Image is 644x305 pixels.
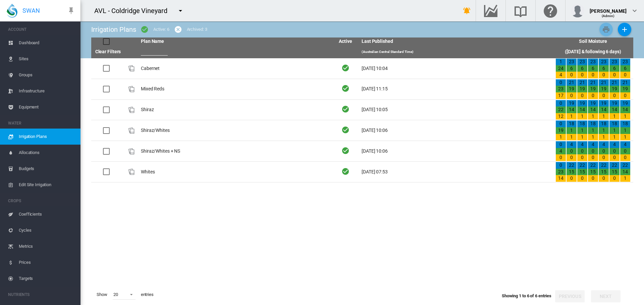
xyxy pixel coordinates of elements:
td: 0 22 12 19 14 1 19 14 1 19 14 1 19 14 1 19 14 1 19 14 1 [553,100,633,120]
div: Active: 6 [153,26,169,32]
div: 1 [599,127,609,134]
div: Plan Id: 32642 [127,106,136,114]
div: 15 [567,169,577,175]
span: Budgets [19,161,75,177]
span: Groups [19,67,75,83]
div: 0 [599,175,609,182]
div: 0 [556,141,566,148]
md-icon: icon-bell-ring [463,7,471,15]
div: 1 [588,127,598,134]
div: 19 [599,86,609,92]
md-icon: icon-checkbox-marked-circle [141,25,149,33]
span: NUTRIENTS [8,289,75,300]
td: [DATE] 10:06 [359,141,553,161]
td: [DATE] 11:15 [359,79,553,99]
th: Active [332,37,359,46]
div: 22 [588,162,598,169]
div: 14 [556,175,566,182]
td: [DATE] 10:06 [359,120,553,141]
span: Show [94,289,110,300]
div: 1 [567,134,577,141]
div: 14 [577,106,587,113]
div: 19 [556,127,566,134]
div: 1 [609,127,620,134]
div: 1 [599,134,609,141]
div: 18 [620,121,630,127]
td: Cabernet [138,58,332,79]
div: 1 [609,134,620,141]
div: 0 [556,162,566,169]
div: 0 [588,92,598,99]
div: 23 [609,59,620,65]
div: 0 [556,121,566,127]
div: 24 [556,65,566,72]
div: 4 [609,141,620,148]
th: Last Published [359,37,553,46]
div: 0 [556,100,566,107]
img: product-image-placeholder.png [127,168,136,176]
div: 0 [567,154,577,161]
div: 0 [620,154,630,161]
td: Mixed Reds [138,79,332,99]
td: Shiraz/Whites + NS [138,141,332,161]
img: SWAN-Landscape-Logo-Colour-drop.png [7,4,17,18]
div: 0 [567,92,577,99]
div: 4 [599,141,609,148]
td: 0 4 0 4 0 0 4 0 0 4 0 0 4 0 0 4 0 0 4 0 0 [553,141,633,161]
button: Add New Plan [618,23,631,36]
div: 12 [556,113,566,120]
div: 19 [588,86,598,92]
div: AVL - Coldridge Vineyard [94,6,173,15]
div: 1 [609,113,620,120]
div: 15 [599,169,609,175]
div: 0 [620,92,630,99]
md-icon: Go to the Data Hub [483,7,499,15]
div: 19 [567,86,577,92]
td: Shiraz/Whites [138,120,332,141]
div: 0 [599,148,609,155]
md-icon: icon-cancel [174,25,182,33]
div: 15 [577,169,587,175]
md-icon: icon-menu-down [176,7,184,15]
span: Allocations [19,145,75,161]
md-icon: Search the knowledge base [513,7,529,15]
div: 0 [588,154,598,161]
span: SWAN [22,6,40,15]
div: 0 [577,148,587,155]
div: 23 [567,59,577,65]
img: product-image-placeholder.png [127,85,136,93]
div: 4 [567,141,577,148]
div: 18 [609,121,620,127]
md-icon: icon-printer [602,25,610,33]
div: 1 [620,175,630,182]
span: Targets [19,271,75,287]
div: 0 [588,72,598,78]
span: Prices [19,254,75,271]
button: Next [591,290,621,302]
div: 0 [556,154,566,161]
span: Cycles [19,222,75,238]
div: 21 [599,79,609,86]
div: 1 [577,127,587,134]
div: Archived: 3 [187,26,207,32]
th: Plan Name [138,37,332,46]
img: product-image-placeholder.png [127,64,136,72]
div: 21 [577,79,587,86]
td: [DATE] 07:53 [359,162,553,182]
div: Plan Id: 36901 [127,147,136,155]
div: 1 [588,113,598,120]
div: 18 [577,121,587,127]
img: product-image-placeholder.png [127,106,136,114]
div: 6 [599,65,609,72]
div: 0 [599,72,609,78]
div: 1 [599,113,609,120]
div: 19 [588,100,598,107]
div: Plan Id: 32640 [127,168,136,176]
div: 14 [599,106,609,113]
td: [DATE] 10:04 [359,58,553,79]
md-icon: icon-plus [621,25,629,33]
div: 1 [556,59,566,65]
div: 23 [556,86,566,92]
div: 4 [577,141,587,148]
div: 0 [620,72,630,78]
